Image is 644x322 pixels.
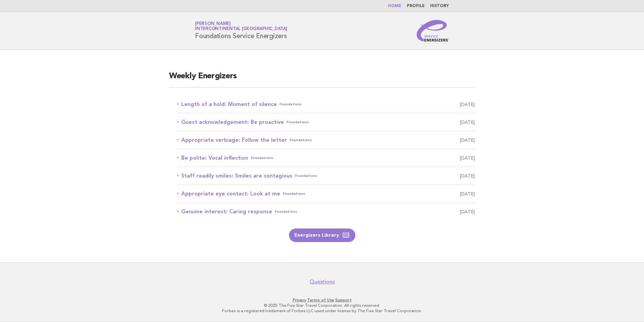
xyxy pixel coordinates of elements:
[116,303,528,308] p: © 2025 The Five Star Travel Corporation. All rights reserved.
[460,189,475,198] span: [DATE]
[177,189,475,198] a: Appropriate eye contact: Look at meFoundations [DATE]
[289,229,355,242] a: Energizers Library
[310,278,335,285] a: Questions
[460,135,475,145] span: [DATE]
[195,27,287,31] span: InterContinental [GEOGRAPHIC_DATA]
[417,20,449,42] img: Service Energizers
[460,171,475,181] span: [DATE]
[335,298,352,302] a: Support
[195,22,287,31] a: [PERSON_NAME]InterContinental [GEOGRAPHIC_DATA]
[177,207,475,216] a: Genuine interest: Caring responseFoundations [DATE]
[275,207,297,216] span: Foundations
[116,308,528,314] p: Forbes is a registered trademark of Forbes LLC used under license by The Five Star Travel Corpora...
[177,153,475,163] a: Be polite: Vocal inflectionFoundations [DATE]
[460,153,475,163] span: [DATE]
[195,22,287,39] h1: Foundations Service Energizers
[251,153,273,163] span: Foundations
[290,135,312,145] span: Foundations
[116,297,528,303] p: · ·
[460,207,475,216] span: [DATE]
[287,117,309,127] span: Foundations
[177,100,475,109] a: Length of a hold: Moment of silenceFoundations [DATE]
[177,117,475,127] a: Guest acknowledgement: Be proactiveFoundations [DATE]
[430,4,449,8] a: History
[280,100,302,109] span: Foundations
[388,4,401,8] a: Home
[460,100,475,109] span: [DATE]
[295,171,317,181] span: Foundations
[460,117,475,127] span: [DATE]
[293,298,306,302] a: Privacy
[177,171,475,181] a: Staff readily smiles: Smiles are contagiousFoundations [DATE]
[283,189,305,198] span: Foundations
[407,4,425,8] a: Profile
[307,298,334,302] a: Terms of Use
[177,135,475,145] a: Appropriate verbiage: Follow the letterFoundations [DATE]
[169,71,475,87] h2: Weekly Energizers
